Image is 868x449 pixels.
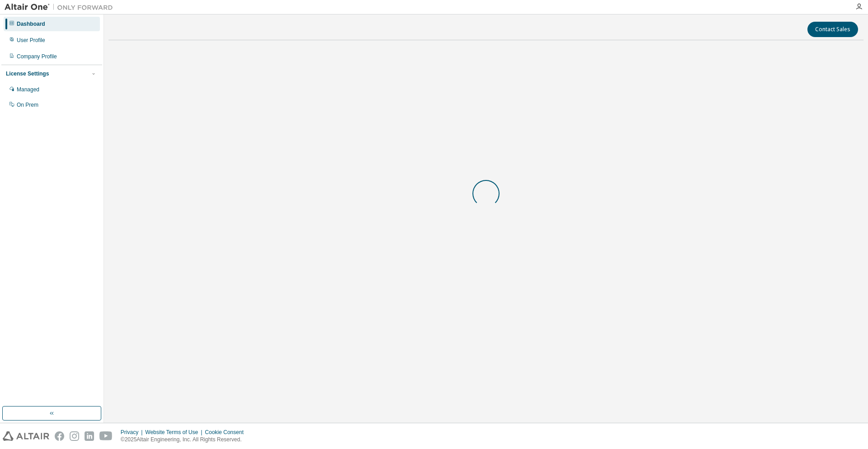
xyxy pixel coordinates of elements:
img: altair_logo.svg [3,431,49,441]
div: License Settings [6,70,49,77]
img: facebook.svg [55,431,64,441]
button: Contact Sales [807,22,858,37]
img: Altair One [5,3,118,12]
div: User Profile [17,37,45,44]
img: instagram.svg [70,431,79,441]
img: youtube.svg [99,431,113,441]
div: Company Profile [17,53,57,60]
img: linkedin.svg [85,431,94,441]
p: © 2025 Altair Engineering, Inc. All Rights Reserved. [121,436,249,444]
div: Dashboard [17,20,45,28]
div: Cookie Consent [205,429,249,436]
div: On Prem [17,101,38,109]
div: Privacy [121,429,145,436]
div: Website Terms of Use [145,429,205,436]
div: Managed [17,86,39,93]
